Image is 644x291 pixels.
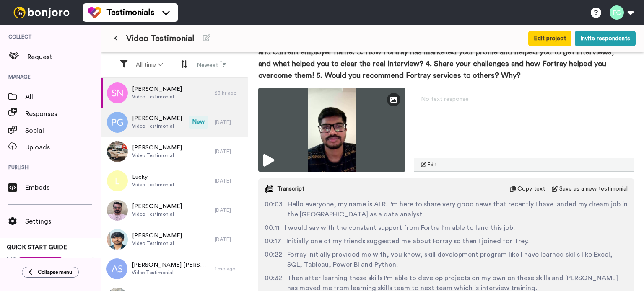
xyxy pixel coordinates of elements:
[7,255,17,262] span: 57%
[428,161,437,168] span: Edit
[277,185,304,193] span: Transcript
[101,166,248,196] a: LuckyVideo Testimonial[DATE]
[132,173,174,181] span: Lucky
[126,33,195,44] span: Video Testimonial
[132,181,174,188] span: Video Testimonial
[27,52,101,62] span: Request
[22,267,79,278] button: Collapse menu
[132,269,210,276] span: Video Testimonial
[25,216,101,227] span: Settings
[132,261,210,269] span: [PERSON_NAME] [PERSON_NAME]
[107,141,128,162] img: 7e58658b-e67b-4402-a543-a02ee46e31dc.jpeg
[192,57,232,73] button: Newest
[132,240,182,247] span: Video Testimonial
[107,229,128,250] img: c368c2f5-cf2c-4bf7-a878-372cb992a6cc.jpeg
[559,185,628,193] span: Save as a new testimonial
[88,6,101,19] img: tm-color.svg
[215,236,244,243] div: [DATE]
[132,144,182,152] span: [PERSON_NAME]
[101,225,248,254] a: [PERSON_NAME]Video Testimonial[DATE]
[131,57,168,72] button: All time
[215,90,244,96] div: 23 hr ago
[101,196,248,225] a: [PERSON_NAME]Video Testimonial[DATE]
[575,31,636,46] button: Invite respondents
[106,7,154,18] span: Testimonials
[101,137,248,166] a: [PERSON_NAME]Video Testimonial[DATE]
[25,109,101,119] span: Responses
[287,250,628,270] span: Forray initially provided me with, you know, skill development program like I have learned skills...
[25,142,101,152] span: Uploads
[132,232,182,240] span: [PERSON_NAME]
[101,108,248,137] a: [PERSON_NAME]Video TestimonialNew[DATE]
[106,258,127,279] img: as.png
[101,78,248,108] a: [PERSON_NAME]Video Testimonial23 hr ago
[215,265,244,272] div: 1 mo ago
[25,92,101,102] span: All
[107,112,128,133] img: pg.png
[101,254,248,283] a: [PERSON_NAME] [PERSON_NAME]Video Testimonial1 mo ago
[215,178,244,184] div: [DATE]
[189,116,208,129] span: New
[10,7,73,18] img: bj-logo-header-white.svg
[25,183,101,193] span: Embeds
[215,119,244,126] div: [DATE]
[107,82,128,103] img: sn.png
[132,152,182,159] span: Video Testimonial
[421,96,469,102] span: No text response
[265,223,280,233] span: 00:11
[132,202,182,211] span: [PERSON_NAME]
[265,236,281,246] span: 00:17
[38,269,72,276] span: Collapse menu
[132,85,182,93] span: [PERSON_NAME]
[215,207,244,214] div: [DATE]
[132,114,182,123] span: [PERSON_NAME]
[517,185,545,193] span: Copy text
[107,200,128,221] img: dccc6b42-20e1-4f8c-be4d-49a4fa928a95.jpeg
[265,199,283,219] span: 00:03
[258,88,405,172] img: cded6da2-527d-4a50-bacc-f12c15dc4578-thumbnail_full-1757860322.jpg
[285,223,515,233] span: I would say with the constant support from Fortra I'm able to land this job.
[288,199,628,219] span: Hello everyone, my name is AI R. I'm here to share very good news that recently I have landed my ...
[107,170,128,191] img: l.png
[528,31,571,46] button: Edit project
[215,148,244,155] div: [DATE]
[265,250,282,270] span: 00:22
[132,211,182,217] span: Video Testimonial
[265,185,273,193] img: transcript.svg
[25,126,101,136] span: Social
[132,93,182,100] span: Video Testimonial
[7,245,67,250] span: QUICK START GUIDE
[132,123,182,129] span: Video Testimonial
[286,236,529,246] span: Initially one of my friends suggested me about Forray so then I joined for Trey.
